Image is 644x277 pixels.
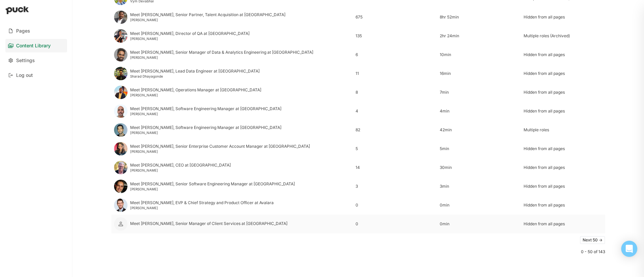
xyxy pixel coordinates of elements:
[440,146,519,151] div: 5min
[524,15,602,19] div: Hidden from all pages
[356,128,434,132] div: 82
[130,168,231,172] div: [PERSON_NAME]
[130,131,281,135] div: [PERSON_NAME]
[16,73,33,78] div: Log out
[524,203,602,207] div: Hidden from all pages
[16,43,51,49] div: Content Library
[440,52,519,57] div: 10min
[356,71,434,76] div: 11
[130,12,285,17] div: Meet [PERSON_NAME], Senior Partner, Talent Acquisition at [GEOGRAPHIC_DATA]
[130,163,231,168] div: Meet [PERSON_NAME], CEO at [GEOGRAPHIC_DATA]
[524,90,602,95] div: Hidden from all pages
[356,184,434,189] div: 3
[440,165,519,170] div: 30min
[356,146,434,151] div: 5
[130,125,281,130] div: Meet [PERSON_NAME], Software Engineering Manager at [GEOGRAPHIC_DATA]
[440,222,519,226] div: 0min
[440,71,519,76] div: 16min
[440,109,519,113] div: 4min
[130,37,250,41] div: [PERSON_NAME]
[356,222,434,226] div: 0
[356,34,434,38] div: 135
[130,93,261,97] div: [PERSON_NAME]
[440,34,519,38] div: 2hr 24min
[130,50,313,55] div: Meet [PERSON_NAME], Senior Manager of Data & Analytics Engineering at [GEOGRAPHIC_DATA]
[524,109,602,113] div: Hidden from all pages
[5,24,67,38] a: Pages
[524,128,602,132] div: Multiple roles
[130,221,287,226] div: Meet [PERSON_NAME], Senior Manager of Client Services at [GEOGRAPHIC_DATA]
[130,55,313,59] div: [PERSON_NAME]
[356,165,434,170] div: 14
[130,187,295,191] div: [PERSON_NAME]
[524,165,602,170] div: Hidden from all pages
[111,249,605,254] div: 0 - 50 of 143
[130,31,250,36] div: Meet [PERSON_NAME], Director of QA at [GEOGRAPHIC_DATA]
[16,28,30,34] div: Pages
[130,112,281,116] div: [PERSON_NAME]
[130,69,260,74] div: Meet [PERSON_NAME], Lead Data Engineer at [GEOGRAPHIC_DATA]
[356,203,434,207] div: 0
[524,34,602,38] div: Multiple roles (Archived)
[130,200,274,205] div: Meet [PERSON_NAME], EVP & Chief Strategy and Product Officer at Avalara
[356,90,434,95] div: 8
[5,39,67,52] a: Content Library
[130,88,261,92] div: Meet [PERSON_NAME], Operations Manager at [GEOGRAPHIC_DATA]
[130,106,281,111] div: Meet [PERSON_NAME], Software Engineering Manager at [GEOGRAPHIC_DATA]
[130,182,295,186] div: Meet [PERSON_NAME], Senior Software Engineering Manager at [GEOGRAPHIC_DATA]
[130,149,310,153] div: [PERSON_NAME]
[440,184,519,189] div: 3min
[524,52,602,57] div: Hidden from all pages
[356,52,434,57] div: 6
[524,184,602,189] div: Hidden from all pages
[130,206,274,210] div: [PERSON_NAME]
[130,144,310,149] div: Meet [PERSON_NAME], Senior Enterprise Customer Account Manager at [GEOGRAPHIC_DATA]
[524,146,602,151] div: Hidden from all pages
[440,15,519,19] div: 8hr 52min
[524,71,602,76] div: Hidden from all pages
[580,236,605,244] button: Next 50 ->
[621,241,637,257] div: Open Intercom Messenger
[524,222,602,226] div: Hidden from all pages
[130,18,285,22] div: [PERSON_NAME]
[356,109,434,113] div: 4
[440,128,519,132] div: 42min
[440,90,519,95] div: 7min
[130,74,260,78] div: Sharad Dhayagonde
[356,15,434,19] div: 675
[16,58,35,63] div: Settings
[5,54,67,67] a: Settings
[440,203,519,207] div: 0min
